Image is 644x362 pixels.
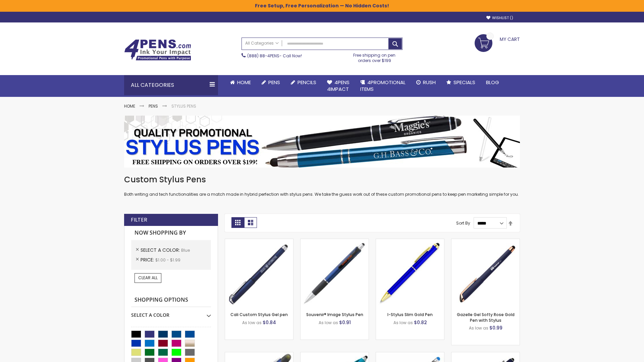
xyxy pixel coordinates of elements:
[451,239,520,244] a: Gazelle Gel Softy Rose Gold Pen with Stylus-Blue
[225,75,256,90] a: Home
[263,319,276,326] span: $0.84
[319,320,338,325] span: As low as
[247,53,279,59] a: (888) 88-4PENS
[124,116,520,168] img: Stylus Pens
[124,103,135,109] a: Home
[481,75,504,90] a: Blog
[423,79,436,86] span: Rush
[131,307,211,318] div: Select A Color
[486,79,499,86] span: Blog
[231,217,244,228] strong: Grid
[486,15,513,20] a: Wishlist
[285,75,322,90] a: Pencils
[453,79,475,86] span: Specials
[301,239,369,307] img: Souvenir® Image Stylus Pen-Blue
[245,41,279,46] span: All Categories
[322,75,355,97] a: 4Pens4impact
[230,312,288,317] a: Cali Custom Stylus Gel pen
[225,239,293,307] img: Cali Custom Stylus Gel pen-Blue
[131,226,211,240] strong: Now Shopping by
[301,239,369,244] a: Souvenir® Image Stylus Pen-Blue
[339,319,351,326] span: $0.91
[247,53,302,59] span: - Call Now!
[456,220,470,226] label: Sort By
[268,79,280,86] span: Pens
[346,50,403,63] div: Free shipping on pen orders over $199
[393,320,413,325] span: As low as
[242,38,282,49] a: All Categories
[360,79,406,93] span: 4PROMOTIONAL ITEMS
[124,39,191,61] img: 4Pens Custom Pens and Promotional Products
[376,352,444,358] a: Islander Softy Gel with Stylus - ColorJet Imprint-Blue
[242,320,262,325] span: As low as
[225,352,293,358] a: Souvenir® Jalan Highlighter Stylus Pen Combo-Blue
[237,79,251,86] span: Home
[131,293,211,307] strong: Shopping Options
[171,103,196,109] strong: Stylus Pens
[301,352,369,358] a: Neon Stylus Highlighter-Pen Combo-Blue
[141,256,155,263] span: Price
[131,216,147,224] strong: Filter
[124,174,520,185] h1: Custom Stylus Pens
[451,352,520,358] a: Custom Soft Touch® Metal Pens with Stylus-Blue
[181,247,190,253] span: Blue
[306,312,363,317] a: Souvenir® Image Stylus Pen
[355,75,411,97] a: 4PROMOTIONALITEMS
[124,174,520,197] div: Both writing and tech functionalities are a match made in hybrid perfection with stylus pens. We ...
[124,75,218,95] div: All Categories
[411,75,441,90] a: Rush
[469,325,488,331] span: As low as
[141,247,181,253] span: Select A Color
[225,239,293,244] a: Cali Custom Stylus Gel pen-Blue
[451,239,520,307] img: Gazelle Gel Softy Rose Gold Pen with Stylus-Blue
[387,312,433,317] a: I-Stylus Slim Gold Pen
[457,312,515,323] a: Gazelle Gel Softy Rose Gold Pen with Stylus
[489,324,502,331] span: $0.99
[135,273,161,283] a: Clear All
[376,239,444,244] a: I-Stylus Slim Gold-Blue
[155,257,180,263] span: $1.00 - $1.99
[138,275,158,281] span: Clear All
[298,79,316,86] span: Pencils
[441,75,481,90] a: Specials
[376,239,444,307] img: I-Stylus Slim Gold-Blue
[414,319,427,326] span: $0.82
[149,103,158,109] a: Pens
[327,79,350,93] span: 4Pens 4impact
[256,75,285,90] a: Pens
